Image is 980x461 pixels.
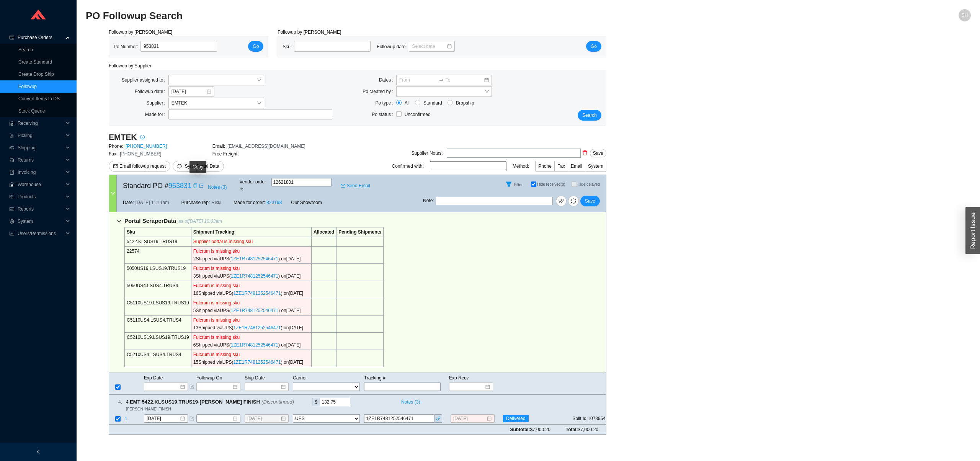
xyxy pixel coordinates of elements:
button: sync [568,196,579,206]
div: 16 Shipped via UPS ( ) on [DATE] [193,289,309,297]
td: Pending Shipments [336,227,384,237]
button: Go [586,41,601,52]
div: Supplier Notes: [412,149,443,157]
span: 1 [125,416,127,422]
div: Copy [302,341,307,349]
span: Followup by Supplier [109,63,151,69]
span: Tracking # [364,375,385,381]
span: Fax [557,163,565,169]
span: Save [593,149,603,157]
span: fund [9,207,15,211]
span: Warehouse [18,178,64,191]
td: Allocated [312,227,336,237]
a: 823198 [266,200,282,205]
span: Search [582,111,597,119]
label: Po type: [376,98,396,108]
span: All [402,99,413,107]
label: Dates: [379,75,396,85]
span: Standard PO # [123,180,191,191]
div: 6 Shipped via UPS ( ) on [DATE] [193,341,309,349]
a: link [556,196,567,206]
span: sync [568,198,578,204]
span: Go [253,43,259,50]
div: 3 Shipped via UPS ( ) on [DATE] [193,272,309,280]
span: link [435,416,441,422]
span: sync [177,164,182,168]
a: Convert Items to DS [18,96,60,101]
span: SH [962,9,968,21]
div: 13 Shipped via UPS ( ) on [DATE] [193,324,309,332]
div: $ [312,398,320,406]
button: syncSync Portal Data [173,161,224,172]
span: [EMAIL_ADDRESS][DOMAIN_NAME] [227,144,305,149]
td: C5110US4.LSUS4.TRUS4 [125,316,191,333]
label: Supplier assigned to [122,75,168,85]
a: 1ZE1R7481252546471 [234,291,281,296]
span: Followup by [PERSON_NAME] [278,29,341,35]
span: Free Freight: [212,151,239,157]
span: Phone: [109,144,123,149]
div: Copy [305,358,309,366]
button: info-circle [137,132,148,142]
span: read [9,195,15,199]
label: Supplier: [146,98,168,108]
span: Shipping [18,142,64,154]
span: Standard [420,99,445,107]
span: Date: [123,199,134,206]
a: 1ZE1R7481252546471 [234,360,281,365]
span: $7,000.20 [578,427,598,432]
input: 8/19/2024 [147,415,180,423]
button: Filter [503,178,515,190]
span: to [439,77,444,83]
span: swap-right [439,77,444,83]
td: C5110US19.LSUS19.TRUS19 [125,298,191,316]
a: export [199,182,204,190]
span: Followup by [PERSON_NAME] [109,29,172,35]
span: [DATE] 11:11am [136,199,169,206]
button: delete [581,147,589,158]
div: Copy [305,324,309,332]
input: Hide delayed [572,181,577,187]
span: book [9,170,15,175]
a: Create Drop Ship [18,72,54,77]
span: $7,000.20 [530,427,550,432]
span: credit-card [9,35,15,40]
span: Hide delayed [578,182,600,186]
span: Dropship [453,99,477,107]
a: link [435,415,441,423]
input: 8/21/2024 [453,415,486,423]
span: Email followup request [119,162,166,170]
td: 5050US4.LSUS4.TRUS4 [125,281,191,298]
td: Sku [125,227,191,237]
span: Users/Permissions [18,227,64,240]
span: Total: [566,426,598,433]
span: down [117,219,121,224]
span: Exp Recv [449,375,469,381]
td: 5050US19.LSUS19.TRUS19 [125,264,191,281]
span: EMT 5422.KLSUS19.TRUS19-[PERSON_NAME] FINISH [130,398,301,406]
span: left [36,450,41,454]
span: Phone [538,163,552,169]
span: Email [571,163,582,169]
span: Hide received (8) [537,182,565,186]
span: Unconfirmed [405,112,431,117]
td: 22574 [125,247,191,264]
div: 2 Shipped via UPS ( ) on [DATE] [193,255,309,263]
div: 4 . [109,398,122,406]
h2: PO Followup Search [86,9,750,23]
span: Vendor order # : [240,178,270,193]
span: Go [591,43,597,50]
span: Notes ( 3 ) [208,183,227,191]
span: 4 : [126,398,130,406]
button: Go [248,41,263,52]
span: down [110,191,116,196]
div: Copy [305,289,309,297]
button: mailEmail followup request [109,161,170,172]
a: Create Standard [18,59,52,65]
div: Copy [302,307,307,314]
div: Copy [193,182,198,190]
span: Purchase Orders [18,31,64,44]
span: Email: [212,144,225,149]
div: Fulcrum is missing sku [193,299,309,307]
span: Made for order: [234,200,265,205]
